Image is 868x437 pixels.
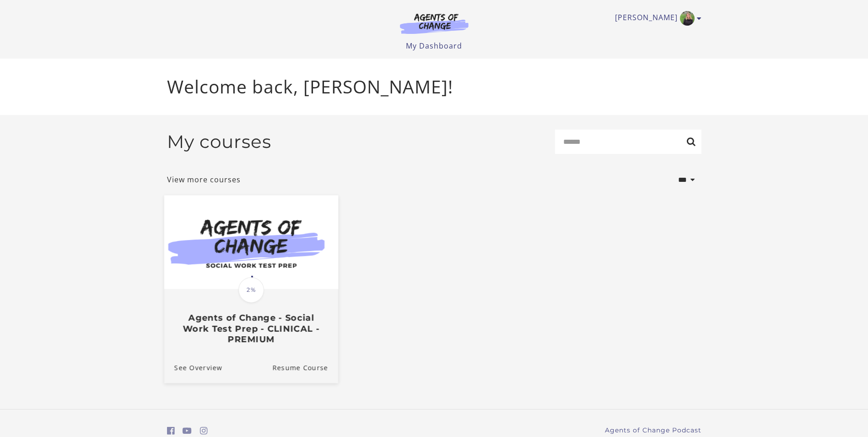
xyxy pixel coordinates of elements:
i: https://www.facebook.com/groups/aswbtestprep (Open in a new window) [167,426,175,435]
p: Welcome back, [PERSON_NAME]! [167,73,701,100]
i: https://www.youtube.com/c/AgentsofChangeTestPrepbyMeaganMitchell (Open in a new window) [183,426,192,435]
a: View more courses [167,174,241,185]
h3: Agents of Change - Social Work Test Prep - CLINICAL - PREMIUM [174,312,328,344]
h2: My courses [167,131,271,153]
a: My Dashboard [406,41,462,51]
span: 2% [238,277,264,303]
i: https://www.instagram.com/agentsofchangeprep/ (Open in a new window) [200,426,208,435]
a: Agents of Change Podcast [605,426,701,435]
a: Agents of Change - Social Work Test Prep - CLINICAL - PREMIUM: See Overview [164,352,222,382]
a: Toggle menu [615,11,697,26]
a: Agents of Change - Social Work Test Prep - CLINICAL - PREMIUM: Resume Course [272,352,338,382]
img: Agents of Change Logo [390,13,478,34]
